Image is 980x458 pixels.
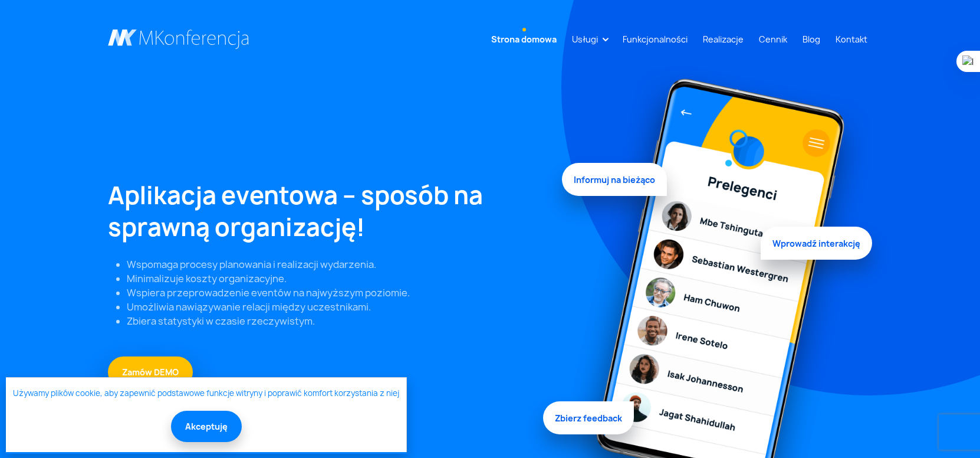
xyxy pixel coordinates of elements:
a: Strona domowa [486,28,561,50]
li: Zbiera statystyki w czasie rzeczywistym. [127,314,548,328]
a: Zamów DEMO [108,356,193,388]
a: Realizacje [698,28,748,50]
li: Wspomaga procesy planowania i realizacji wydarzenia. [127,257,548,271]
button: Akceptuję [171,411,242,442]
a: Usługi [567,28,603,50]
li: Wspiera przeprowadzenie eventów na najwyższym poziomie. [127,286,548,300]
a: Kontakt [831,28,872,50]
li: Umożliwia nawiązywanie relacji między uczestnikami. [127,300,548,314]
a: Używamy plików cookie, aby zapewnić podstawowe funkcje witryny i poprawić komfort korzystania z niej [13,388,399,400]
span: Wprowadź interakcję [761,223,872,256]
h1: Aplikacja eventowa – sposób na sprawną organizację! [108,179,548,243]
a: Cennik [754,28,792,50]
a: Blog [798,28,825,50]
span: Informuj na bieżąco [562,166,667,199]
li: Minimalizuje koszty organizacyjne. [127,271,548,286]
span: Zbierz feedback [543,398,634,431]
a: Funkcjonalności [618,28,692,50]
